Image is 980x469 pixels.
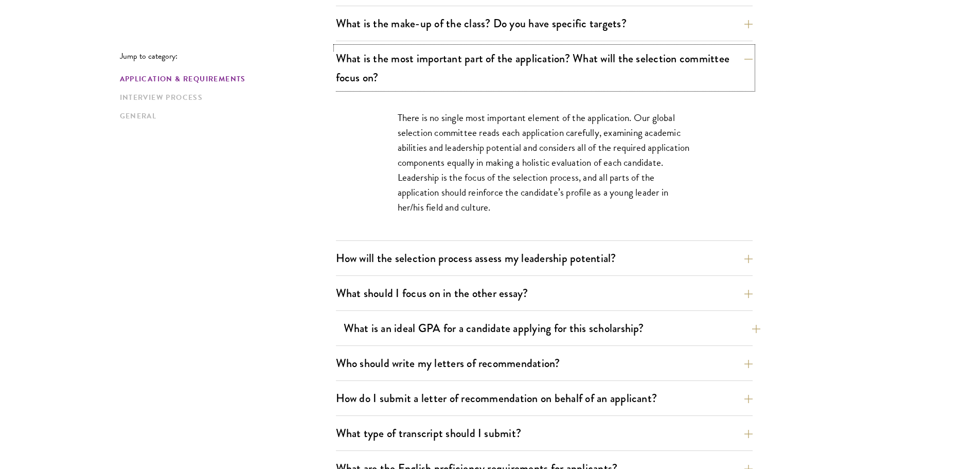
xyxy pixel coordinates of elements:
[344,317,760,340] button: What is an ideal GPA for a candidate applying for this scholarship?
[120,92,330,103] a: Interview Process
[336,12,753,35] button: What is the make-up of the class? Do you have specific targets?
[336,247,753,270] button: How will the selection process assess my leadership potential?
[336,282,753,305] button: What should I focus on in the other essay?
[336,387,753,410] button: How do I submit a letter of recommendation on behalf of an applicant?
[398,110,691,215] p: There is no single most important element of the application. Our global selection committee read...
[336,422,753,445] button: What type of transcript should I submit?
[336,47,753,89] button: What is the most important part of the application? What will the selection committee focus on?
[120,111,330,121] a: General
[336,352,753,375] button: Who should write my letters of recommendation?
[120,51,336,61] p: Jump to category:
[120,74,330,84] a: Application & Requirements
